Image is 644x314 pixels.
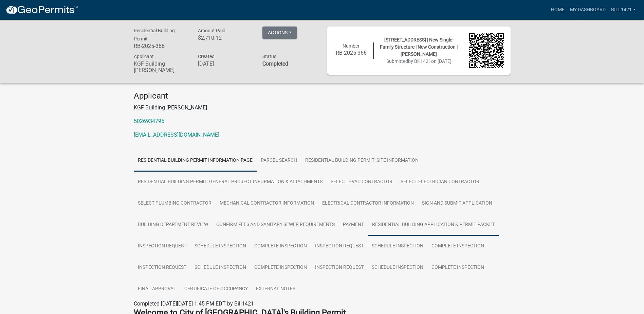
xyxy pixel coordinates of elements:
a: Sign and Submit Application [418,193,496,214]
p: KGF Building [PERSON_NAME] [134,104,511,112]
h6: RB-2025-366 [334,50,369,56]
a: Schedule Inspection [368,235,427,257]
a: Building Department Review [134,214,212,236]
h6: $2,710.12 [198,35,252,41]
button: Actions [262,27,297,39]
a: Payment [339,214,368,236]
a: Complete Inspection [250,235,311,257]
a: Schedule Inspection [190,235,250,257]
a: Complete Inspection [427,257,488,279]
a: 5026934795 [134,118,164,124]
span: Submitted on [DATE] [386,58,452,64]
span: Applicant [134,54,154,59]
a: Parcel search [257,150,301,172]
strong: Completed [262,60,288,67]
a: Schedule Inspection [368,257,427,279]
span: [STREET_ADDRESS] | New Single-Family Structure | New Construction | [PERSON_NAME] [380,37,458,57]
a: Bill1421 [608,3,639,16]
a: Inspection Request [134,235,190,257]
span: by Bill1421 [408,58,431,64]
a: Select HVAC contractor [327,171,397,193]
h4: Applicant [134,91,511,101]
a: Residential Building Permit Information Page [134,150,257,172]
a: Select Electrician Contractor [397,171,483,193]
a: [EMAIL_ADDRESS][DOMAIN_NAME] [134,132,219,138]
span: Amount Paid [198,28,225,33]
a: Complete Inspection [427,235,488,257]
a: Inspection Request [311,257,368,279]
a: External Notes [252,278,299,300]
a: Confirm Fees and Sanitary Sewer Requirements [212,214,339,236]
span: Residential Building Permit [134,28,175,41]
a: Residential Building Application & Permit Packet [368,214,499,236]
a: Electrical Contractor Information [318,193,418,214]
h6: KGF Building [PERSON_NAME] [134,60,188,73]
h6: RB-2025-366 [134,43,188,49]
h6: [DATE] [198,60,252,67]
span: Created [198,54,215,59]
a: My Dashboard [567,3,608,16]
a: Residential Building Permit: General Project Information & Attachments [134,171,327,193]
a: Residential Building Permit: Site Information [301,150,423,172]
a: Final Approval [134,278,180,300]
a: Mechanical Contractor Information [216,193,318,214]
a: Certificate of Occupancy [180,278,252,300]
a: Inspection Request [134,257,190,279]
a: Home [548,3,567,16]
a: Inspection Request [311,235,368,257]
a: Select Plumbing Contractor [134,193,216,214]
img: QR code [469,33,504,68]
a: Complete Inspection [250,257,311,279]
span: Number [343,43,360,49]
span: Completed [DATE][DATE] 1:45 PM EDT by Bill1421 [134,300,254,307]
a: Schedule Inspection [190,257,250,279]
span: Status [262,54,276,59]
